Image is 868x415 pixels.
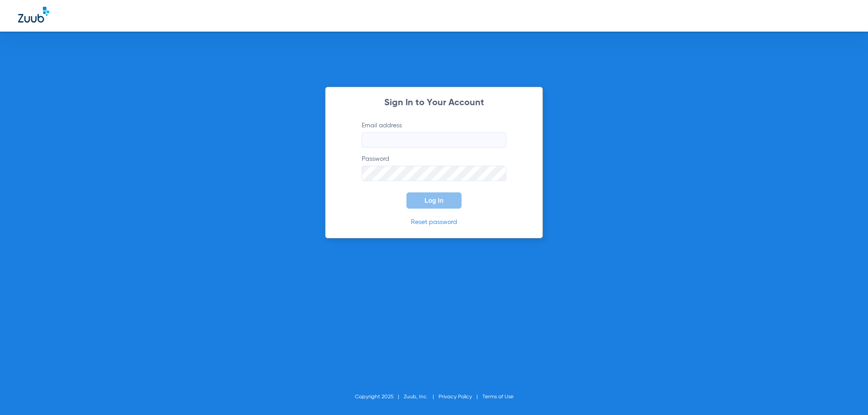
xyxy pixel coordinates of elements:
li: Zuub, Inc. [404,392,439,401]
span: Log In [425,197,443,204]
iframe: Chat Widget [823,372,868,415]
input: Password [362,166,506,181]
a: Terms of Use [482,394,514,400]
label: Password [362,154,506,181]
label: Email address [362,121,506,148]
input: Email address [362,132,506,148]
h2: Sign In to Your Account [348,98,520,107]
a: Reset password [411,219,457,225]
button: Log In [406,192,462,209]
li: Copyright 2025 [355,392,404,401]
img: Zuub Logo [18,7,49,23]
a: Privacy Policy [439,394,472,400]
